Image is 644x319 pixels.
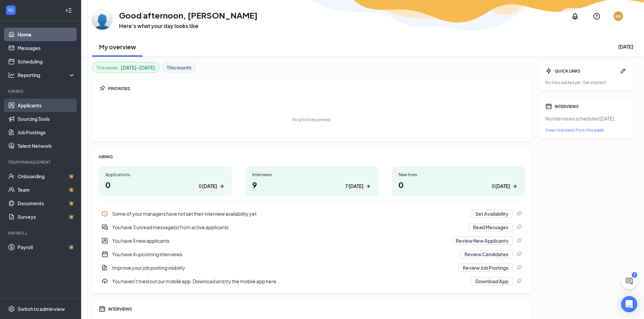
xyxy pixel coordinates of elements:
div: Applications [105,172,225,178]
a: Interviews97 [DATE]ArrowRight [245,166,379,196]
div: INTERVIEWS [108,306,525,312]
a: Home [18,28,75,41]
button: Download App [471,277,513,285]
div: No links added yet. Get started! [545,80,626,85]
div: Open Intercom Messenger [621,296,637,312]
div: Improve your job posting visibility [99,261,525,274]
svg: Settings [8,305,15,312]
svg: Analysis [8,72,15,78]
svg: ChatActive [625,277,633,285]
svg: ArrowRight [511,183,518,190]
a: Sourcing Tools [18,112,75,126]
svg: Pin [516,278,522,285]
div: Hiring [8,88,74,94]
svg: DoubleChatActive [101,224,108,231]
div: You have 3 unread message(s) from active applicants [99,220,525,234]
div: Switch to admin view [18,305,65,312]
svg: Pin [516,251,522,258]
h1: 0 [399,179,518,190]
svg: CalendarNew [101,251,108,258]
h2: My overview [99,43,136,51]
svg: Pin [516,210,522,217]
h1: 0 [105,179,225,190]
a: Messages [18,41,75,55]
div: 7 [632,272,637,278]
div: You have 5 new applicants [99,234,525,247]
div: You haven't tried out our mobile app. Download and try the mobile app here... [99,274,525,288]
h1: Good afternoon, [PERSON_NAME] [119,9,258,21]
button: Review New Applicants [451,237,513,245]
svg: ArrowRight [218,183,225,190]
svg: Collapse [65,7,72,14]
a: UserEntityYou have 5 new applicantsReview New ApplicantsPin [99,234,525,247]
button: Read Messages [469,223,513,231]
div: No interviews scheduled [DATE]. [545,115,626,122]
svg: ArrowRight [365,183,372,190]
a: Job Postings [18,126,75,139]
div: You haven't tried out our mobile app. Download and try the mobile app here... [112,278,467,285]
div: Reporting [18,72,76,78]
div: INTERVIEWS [555,104,626,109]
div: 7 [DATE] [345,183,363,190]
svg: WorkstreamLogo [7,7,14,14]
svg: Pen [620,68,626,74]
a: CalendarNewYou have 4 upcoming interviewsReview CandidatesPin [99,247,525,261]
a: Talent Network [18,139,75,153]
svg: QuestionInfo [593,12,601,20]
div: QUICK LINKS [555,68,617,74]
svg: UserEntity [101,237,108,244]
div: You have 3 unread message(s) from active applicants [112,224,464,231]
a: OnboardingCrown [18,169,75,183]
a: DoubleChatActiveYou have 3 unread message(s) from active applicantsRead MessagesPin [99,220,525,234]
a: DocumentsCrown [18,196,75,210]
div: Team Management [8,159,74,165]
div: 0 [DATE] [199,183,217,190]
svg: Calendar [545,103,552,110]
button: Set Availability [471,210,513,218]
button: ChatActive [621,273,637,289]
b: [DATE] - [DATE] [121,64,155,71]
button: Review Candidates [460,250,513,258]
div: PRIORITIES [108,86,525,91]
svg: Info [101,210,108,217]
svg: Notifications [571,12,579,20]
a: DownloadYou haven't tried out our mobile app. Download and try the mobile app here...Download AppPin [99,274,525,288]
svg: Download [101,278,108,285]
h3: Here’s what your day looks like [119,22,258,30]
div: Some of your managers have not set their interview availability yet [99,207,525,220]
div: No priorities pinned. [292,117,331,123]
svg: Pin [516,237,522,244]
div: This week : [96,64,155,71]
h1: 9 [252,179,372,190]
a: View interviews from this week [545,127,626,133]
svg: Pin [516,264,522,271]
svg: Pin [99,85,105,92]
div: New hires [399,172,518,178]
svg: Calendar [99,305,105,312]
div: Some of your managers have not set their interview availability yet [112,210,467,217]
a: TeamCrown [18,183,75,196]
div: You have 4 upcoming interviews [112,251,456,258]
div: Interviews [252,172,372,178]
div: 0 [DATE] [492,183,510,190]
div: You have 5 new applicants [112,237,447,244]
b: This month [167,64,191,71]
img: Karen Hutcherson [92,9,112,30]
div: KH [616,14,621,19]
a: Scheduling [18,55,75,68]
div: [DATE] [618,43,633,50]
svg: Pin [516,224,522,231]
a: Applicants [18,99,75,112]
a: New hires00 [DATE]ArrowRight [392,166,525,196]
div: Improve your job posting visibility [112,264,454,271]
svg: DocumentAdd [101,264,108,271]
a: Applications00 [DATE]ArrowRight [99,166,232,196]
a: InfoSome of your managers have not set their interview availability yetSet AvailabilityPin [99,207,525,220]
a: DocumentAddImprove your job posting visibilityReview Job PostingsPin [99,261,525,274]
div: Payroll [8,230,74,236]
div: HIRING [99,154,525,160]
button: Review Job Postings [458,264,513,272]
a: SurveysCrown [18,210,75,223]
a: PayrollCrown [18,240,75,254]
